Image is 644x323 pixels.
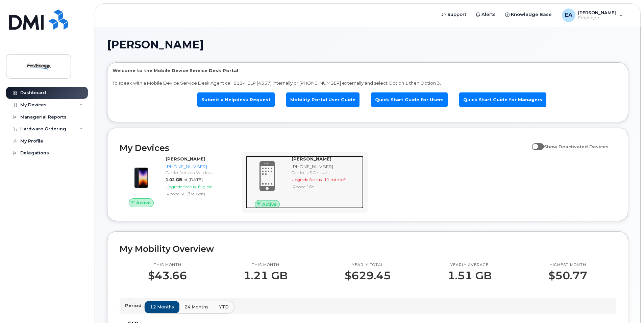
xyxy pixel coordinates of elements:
span: at [DATE] [183,177,203,182]
span: YTD [219,304,229,310]
div: Carrier: US Cellular [292,170,361,175]
p: Highest month [548,262,587,268]
span: Upgrade Status: [166,184,197,189]
h2: My Devices [120,143,528,153]
a: Quick Start Guide for Users [371,92,448,107]
span: Eligible [198,184,212,189]
div: [PHONE_NUMBER] [292,164,361,170]
strong: [PERSON_NAME] [292,156,331,161]
input: Show Deactivated Devices [532,140,537,146]
p: 1.21 GB [244,270,288,282]
span: 1.02 GB [166,177,182,182]
img: image20231002-3703462-1angbar.jpeg [125,159,157,192]
span: [PERSON_NAME] [107,40,204,50]
span: Active [136,199,151,206]
p: Welcome to the Mobile Device Service Desk Portal [113,67,623,74]
h2: My Mobility Overview [120,244,616,254]
span: Active [262,201,277,208]
span: 24 months [184,304,208,310]
span: Upgrade Status: [292,177,323,182]
div: iPhone SE (3rd Gen) [166,191,235,197]
iframe: Messenger Launcher [615,294,639,318]
p: Period [125,302,144,309]
p: This month [148,262,187,268]
div: [PHONE_NUMBER] [166,164,235,170]
a: Quick Start Guide for Managers [459,92,546,107]
p: 1.51 GB [448,270,492,282]
p: This month [244,262,288,268]
p: Yearly average [448,262,492,268]
span: Show Deactivated Devices [544,144,609,149]
a: Active[PERSON_NAME][PHONE_NUMBER]Carrier: US CellularUpgrade Status:11 mth leftiPhone 16e [246,156,364,209]
a: Active[PERSON_NAME][PHONE_NUMBER]Carrier: Verizon Wireless1.02 GBat [DATE]Upgrade Status:Eligible... [120,156,238,207]
p: $43.66 [148,270,187,282]
p: $629.45 [345,270,391,282]
span: 11 mth left [324,177,346,182]
p: $50.77 [548,270,587,282]
strong: [PERSON_NAME] [166,156,205,161]
div: Carrier: Verizon Wireless [166,170,235,175]
a: Mobility Portal User Guide [286,92,360,107]
p: To speak with a Mobile Device Service Desk Agent call 811-HELP (4357) internally or [PHONE_NUMBER... [113,80,623,86]
p: Yearly total [345,262,391,268]
a: Submit a Helpdesk Request [197,92,275,107]
div: iPhone 16e [292,184,361,190]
